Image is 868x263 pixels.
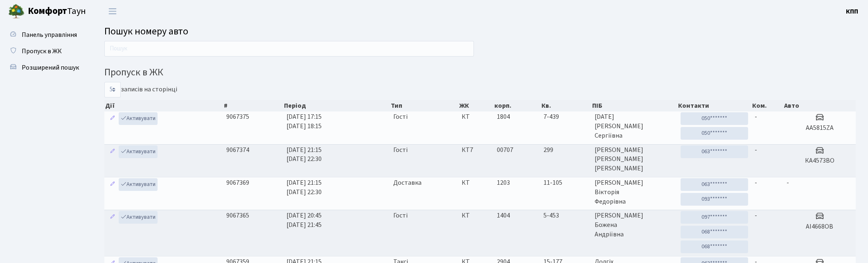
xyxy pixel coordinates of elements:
[751,100,783,111] th: Ком.
[28,5,86,18] span: Таун
[497,178,510,187] span: 1203
[22,63,79,72] span: Розширений пошук
[755,178,757,187] span: -
[104,67,856,79] h4: Пропуск в ЖК
[497,112,510,121] span: 1804
[286,178,322,197] span: [DATE] 21:15 [DATE] 22:30
[595,178,674,206] span: [PERSON_NAME] Вікторія Федорівна
[591,100,677,111] th: ПІБ
[462,211,490,220] span: КТ
[119,178,158,191] a: Активувати
[458,100,494,111] th: ЖК
[543,211,588,220] span: 5-453
[104,24,188,39] span: Пошук номеру авто
[283,100,390,111] th: Період
[595,145,674,174] span: [PERSON_NAME] [PERSON_NAME] [PERSON_NAME]
[108,145,117,158] a: Редагувати
[286,211,322,229] span: [DATE] 20:45 [DATE] 21:45
[286,112,322,131] span: [DATE] 17:15 [DATE] 18:15
[4,27,86,43] a: Панель управління
[846,7,858,16] b: КПП
[677,100,751,111] th: Контакти
[595,112,674,141] span: [DATE] [PERSON_NAME] Сергіївна
[783,100,856,111] th: Авто
[462,112,490,122] span: КТ
[108,112,117,125] a: Редагувати
[104,82,121,97] select: записів на сторінці
[846,7,858,16] a: КПП
[226,211,249,220] span: 9067365
[226,145,249,154] span: 9067374
[104,100,223,111] th: Дії
[543,178,588,188] span: 11-105
[787,157,852,165] h5: КА4573ВО
[102,5,123,18] button: Переключити навігацію
[4,59,86,76] a: Розширений пошук
[104,41,474,57] input: Пошук
[104,82,177,97] label: записів на сторінці
[755,145,757,154] span: -
[119,211,158,224] a: Активувати
[223,100,283,111] th: #
[4,43,86,59] a: Пропуск в ЖК
[543,112,588,122] span: 7-439
[393,211,408,220] span: Гості
[541,100,592,111] th: Кв.
[8,3,25,20] img: logo.png
[755,211,757,220] span: -
[787,178,789,187] span: -
[462,178,490,188] span: КТ
[226,178,249,187] span: 9067369
[226,112,249,121] span: 9067375
[22,30,77,39] span: Панель управління
[787,124,852,132] h5: АА5815ZA
[119,112,158,125] a: Активувати
[393,145,408,155] span: Гості
[286,145,322,164] span: [DATE] 21:15 [DATE] 22:30
[108,178,117,191] a: Редагувати
[119,145,158,158] a: Активувати
[497,211,510,220] span: 1404
[108,211,117,224] a: Редагувати
[393,178,422,188] span: Доставка
[497,145,513,154] span: 00707
[755,112,757,121] span: -
[28,5,67,18] b: Комфорт
[595,211,674,239] span: [PERSON_NAME] Божена Андріївна
[787,223,852,231] h5: АІ4668ОВ
[390,100,458,111] th: Тип
[494,100,541,111] th: корп.
[393,112,408,122] span: Гості
[462,145,490,155] span: КТ7
[22,47,62,56] span: Пропуск в ЖК
[543,145,588,155] span: 299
